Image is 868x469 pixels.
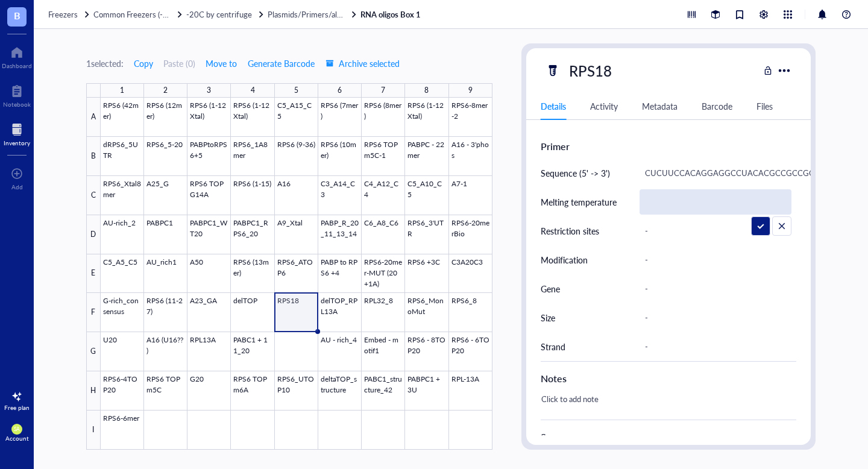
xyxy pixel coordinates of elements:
[590,99,618,113] div: Activity
[134,58,153,68] span: Copy
[541,195,617,209] div: Melting temperature
[4,120,30,146] a: Inventory
[381,83,385,98] div: 7
[86,215,101,254] div: D
[536,391,791,420] div: Click to add note
[86,411,101,450] div: I
[756,99,773,113] div: Files
[2,62,32,69] div: Dashboard
[48,9,91,20] a: Freezers
[4,404,30,411] div: Free plan
[163,54,195,73] button: Paste (0)
[207,83,211,98] div: 3
[640,305,791,330] div: -
[86,137,101,176] div: B
[48,8,78,20] span: Freezers
[86,57,124,70] div: 1 selected:
[2,43,32,69] a: Dashboard
[3,101,31,108] div: Notebook
[14,8,20,23] span: B
[86,254,101,294] div: E
[86,371,101,411] div: H
[86,176,101,215] div: C
[268,8,402,20] span: Plasmids/Primers/all things nucleic acid
[702,99,732,113] div: Barcode
[541,253,588,266] div: Modification
[206,58,237,68] span: Move to
[468,83,473,98] div: 9
[294,83,298,98] div: 5
[3,81,31,108] a: Notebook
[564,58,617,83] div: RPS18
[541,224,599,238] div: Restriction sites
[424,83,429,98] div: 8
[640,334,791,359] div: -
[186,8,252,20] span: -20C by centrifuge
[360,9,423,20] a: RNA oligos Box 1
[541,371,796,386] div: Notes
[247,54,315,73] button: Generate Barcode
[186,9,358,20] a: -20C by centrifugePlasmids/Primers/all things nucleic acid
[541,166,610,180] div: Sequence (5' -> 3')
[5,435,29,442] div: Account
[248,58,315,68] span: Generate Barcode
[86,332,101,371] div: G
[86,293,101,332] div: F
[4,139,30,146] div: Inventory
[541,139,796,154] div: Primer
[11,183,23,190] div: Add
[338,83,342,98] div: 6
[640,247,791,272] div: -
[133,54,154,73] button: Copy
[541,282,560,295] div: Gene
[640,276,791,301] div: -
[541,340,565,353] div: Strand
[325,58,400,68] span: Archive selected
[251,83,255,98] div: 4
[93,8,205,20] span: Common Freezers (-20C &-80C)
[14,426,20,432] span: SA
[541,99,566,113] div: Details
[120,83,124,98] div: 1
[205,54,237,73] button: Move to
[541,311,555,324] div: Size
[642,99,678,113] div: Metadata
[93,9,184,20] a: Common Freezers (-20C &-80C)
[640,218,791,244] div: -
[541,430,796,444] div: Source
[163,83,168,98] div: 2
[86,98,101,137] div: A
[325,54,400,73] button: Archive selected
